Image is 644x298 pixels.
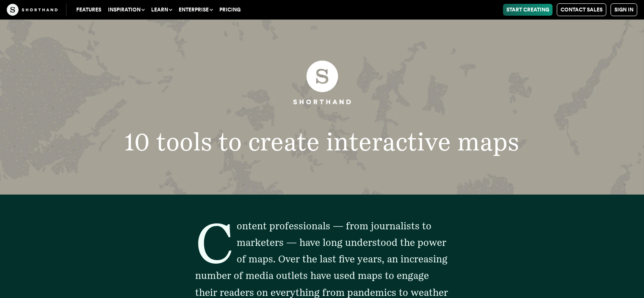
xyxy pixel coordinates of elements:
button: Inspiration [105,4,148,16]
button: Learn [148,4,175,16]
a: Features [73,4,105,16]
h1: 10 tools to create interactive maps [82,129,562,154]
a: Contact Sales [557,3,606,16]
img: The Craft [7,4,58,16]
a: Pricing [216,4,244,16]
a: Sign in [611,3,637,16]
button: Enterprise [175,4,216,16]
a: Start Creating [503,4,553,16]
